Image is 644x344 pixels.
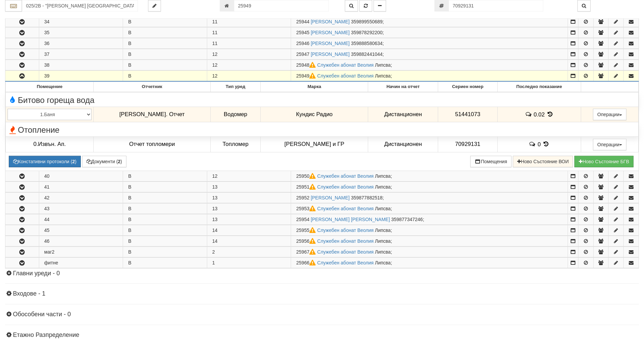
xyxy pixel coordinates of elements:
[593,139,627,150] button: Операции
[296,260,317,265] span: Партида №
[82,156,126,167] button: Документи (2)
[317,173,374,179] a: Служебен абонат Веолия
[210,136,261,152] td: Топломер
[123,214,207,224] td: В
[39,49,123,60] td: 37
[368,107,438,122] td: Дистанционен
[375,260,391,265] span: Липсва
[291,17,568,27] td: ;
[6,82,94,92] th: Помещение
[593,109,627,120] button: Операции
[39,236,123,246] td: 46
[534,111,545,117] span: 0.02
[212,260,215,265] span: 1
[375,206,391,211] span: Липсва
[296,41,309,46] span: Партида №
[546,111,554,117] span: История на показанията
[291,257,568,268] td: ;
[212,73,218,79] span: 12
[39,181,123,192] td: 41
[317,184,374,190] a: Служебен абонат Веолия
[368,82,438,92] th: Начин на отчет
[39,38,123,49] td: 36
[94,82,210,92] th: Отчетник
[574,156,634,167] button: Новo Състояние БГВ
[375,73,391,79] span: Липсва
[212,19,218,24] span: 11
[351,195,382,200] span: 359877882518
[212,238,218,244] span: 14
[291,192,568,203] td: ;
[375,184,391,190] span: Липсва
[296,73,317,79] span: Партида №
[291,60,568,70] td: ;
[296,30,309,35] span: Партида №
[296,228,317,233] span: Партида №
[375,228,391,233] span: Липсва
[296,206,317,211] span: Партида №
[5,332,639,339] h4: Етажно Разпределение
[39,214,123,224] td: 44
[291,246,568,257] td: ;
[123,171,207,181] td: В
[291,71,568,82] td: ;
[317,73,374,79] a: Служебен абонат Веолия
[291,236,568,246] td: ;
[296,195,309,200] span: Партида №
[291,171,568,181] td: ;
[210,107,261,122] td: Водомер
[291,181,568,192] td: ;
[212,217,218,222] span: 13
[311,217,390,222] a: [PERSON_NAME] [PERSON_NAME]
[311,41,350,46] a: [PERSON_NAME]
[497,82,581,92] th: Последно показание
[5,291,639,297] h4: Входове - 1
[39,225,123,235] td: 45
[7,96,94,105] span: Битово гореща вода
[542,141,550,147] span: История на показанията
[123,49,207,60] td: В
[210,82,261,92] th: Тип уред
[212,206,218,211] span: 13
[351,41,382,46] span: 359888580634
[291,49,568,60] td: ;
[311,30,350,35] a: [PERSON_NAME]
[212,195,218,200] span: 13
[39,27,123,38] td: 35
[212,184,218,190] span: 13
[375,238,391,244] span: Липсва
[291,203,568,214] td: ;
[7,126,59,134] span: Отопление
[39,246,123,257] td: маг2
[123,246,207,257] td: В
[296,51,309,57] span: Партида №
[39,71,123,82] td: 39
[6,136,94,152] td: 0.Извън. Ап.
[123,60,207,70] td: В
[261,136,368,152] td: [PERSON_NAME] и ГР
[529,141,538,147] span: История на забележките
[212,228,218,233] span: 14
[538,141,541,147] span: 0
[212,51,218,57] span: 12
[317,238,374,244] a: Служебен абонат Веолия
[351,51,382,57] span: 359882441044
[317,260,374,265] a: Служебен абонат Веолия
[311,19,350,24] a: [PERSON_NAME]
[513,156,573,167] button: Ново Състояние ВОИ
[123,192,207,203] td: В
[5,270,639,277] h4: Главни уреди - 0
[212,173,218,179] span: 12
[212,249,215,255] span: 2
[375,62,391,68] span: Липсва
[39,192,123,203] td: 42
[368,136,438,152] td: Дистанционен
[296,173,317,179] span: Партида №
[72,159,75,164] b: 2
[39,257,123,268] td: фитне
[39,17,123,27] td: 34
[261,82,368,92] th: Марка
[317,228,374,233] a: Служебен абонат Веолия
[351,19,382,24] span: 359899550689
[311,195,350,200] a: [PERSON_NAME]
